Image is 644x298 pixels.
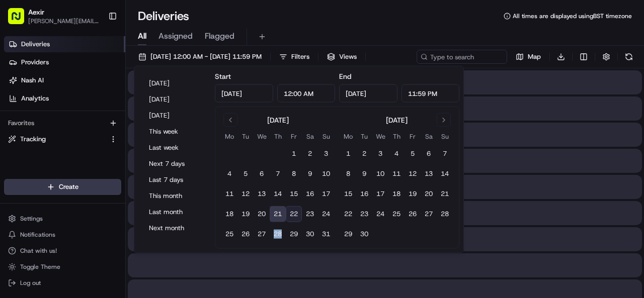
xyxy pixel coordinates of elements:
span: Chat with us! [20,247,57,255]
label: End [339,72,351,81]
button: Chat with us! [4,244,121,258]
th: Saturday [302,131,318,142]
button: Map [511,50,545,64]
th: Sunday [437,131,453,142]
span: [DATE] [89,183,110,191]
span: • [109,156,113,164]
button: 31 [318,226,334,242]
button: 2 [302,146,318,162]
button: 26 [237,226,254,242]
span: Settings [20,215,43,223]
button: Start new chat [171,99,183,111]
span: Pylon [100,224,122,231]
span: [DATE] [115,156,135,164]
button: 13 [254,186,270,202]
span: Map [528,52,541,61]
span: Wisdom [PERSON_NAME] [31,156,107,164]
input: Time [401,84,460,103]
input: Time [277,84,336,103]
a: Deliveries [4,36,125,52]
button: 10 [372,166,388,182]
button: [DATE] [144,92,205,107]
a: Tracking [8,135,105,144]
button: 1 [286,146,302,162]
button: 20 [421,186,437,202]
img: Grace Nketiah [10,173,26,189]
button: 8 [340,166,356,182]
img: 1736555255976-a54dd68f-1ca7-489b-9aae-adbdc363a1c4 [10,96,28,114]
span: Toggle Theme [20,263,60,271]
button: 23 [302,206,318,222]
button: 21 [270,206,286,222]
button: See all [156,129,183,141]
button: Log out [4,276,121,290]
h1: Deliveries [138,8,189,24]
button: 3 [372,146,388,162]
button: Tracking [4,131,121,147]
button: Last month [144,205,205,219]
span: Nash AI [21,76,44,85]
button: 8 [286,166,302,182]
span: Assigned [158,30,193,42]
div: Favorites [4,115,121,131]
button: Refresh [622,50,636,64]
button: 9 [356,166,372,182]
button: Next month [144,221,205,235]
button: 17 [372,186,388,202]
button: 19 [405,186,421,202]
button: 12 [405,166,421,182]
button: 14 [437,166,453,182]
span: [DATE] 12:00 AM - [DATE] 11:59 PM [150,52,262,61]
th: Saturday [421,131,437,142]
th: Wednesday [372,131,388,142]
button: Create [4,179,121,195]
th: Tuesday [237,131,254,142]
button: Last 7 days [144,173,205,187]
button: Next 7 days [144,157,205,171]
button: Go to previous month [223,113,237,127]
div: Start new chat [45,96,165,106]
button: Go to next month [437,113,451,127]
button: 27 [254,226,270,242]
span: Tracking [20,135,46,144]
button: 1 [340,146,356,162]
span: Deliveries [21,40,50,49]
img: 1736555255976-a54dd68f-1ca7-489b-9aae-adbdc363a1c4 [20,183,28,191]
button: 6 [421,146,437,162]
span: Providers [21,58,49,67]
div: Past conversations [10,131,67,139]
button: 10 [318,166,334,182]
button: 2 [356,146,372,162]
span: • [84,183,87,191]
button: 22 [340,206,356,222]
button: Toggle Theme [4,260,121,274]
button: 25 [221,226,237,242]
button: 3 [318,146,334,162]
button: 21 [437,186,453,202]
button: [DATE] [144,76,205,90]
span: [PERSON_NAME][EMAIL_ADDRESS][DOMAIN_NAME] [28,17,100,25]
button: 7 [437,146,453,162]
button: 15 [340,186,356,202]
button: 16 [302,186,318,202]
button: Views [323,50,361,64]
button: 4 [388,146,405,162]
button: 15 [286,186,302,202]
span: Notifications [20,231,55,239]
button: 25 [388,206,405,222]
th: Wednesday [254,131,270,142]
span: Analytics [21,94,49,103]
button: 24 [318,206,334,222]
a: Nash AI [4,72,125,88]
button: Notifications [4,228,121,242]
button: 23 [356,206,372,222]
button: 29 [286,226,302,242]
button: 20 [254,206,270,222]
button: 9 [302,166,318,182]
button: 22 [286,206,302,222]
th: Tuesday [356,131,372,142]
button: 17 [318,186,334,202]
th: Friday [405,131,421,142]
button: [DATE] 12:00 AM - [DATE] 11:59 PM [134,50,266,64]
div: We're available if you need us! [45,106,138,114]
